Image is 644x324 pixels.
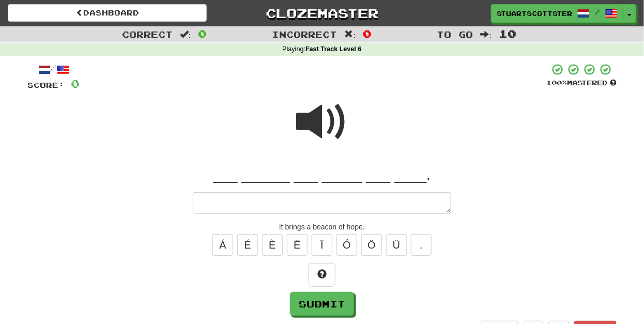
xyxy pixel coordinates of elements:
[336,234,357,256] button: Ó
[290,292,354,316] button: Submit
[361,234,382,256] button: Ö
[71,77,80,90] span: 0
[497,9,572,18] span: stuartscottster
[546,79,617,88] div: Mastered
[499,27,516,40] span: 10
[345,30,356,39] span: :
[222,4,421,22] a: Clozemaster
[122,29,173,39] span: Correct
[27,166,617,184] div: ___ ______ ___ _____ ___ ____.
[237,234,258,256] button: É
[305,45,362,53] strong: Fast Track Level 6
[309,263,335,287] button: Hint!
[287,234,308,256] button: Ë
[595,8,600,16] span: /
[386,234,407,256] button: Ü
[262,234,283,256] button: È
[411,234,432,256] button: .
[27,63,80,76] div: /
[180,30,191,39] span: :
[272,29,338,39] span: Incorrect
[212,234,233,256] button: Á
[363,27,372,40] span: 0
[481,30,492,39] span: :
[546,79,567,87] span: 100 %
[27,81,65,89] span: Score:
[8,4,207,22] a: Dashboard
[27,222,617,232] div: It brings a beacon of hope.
[198,27,207,40] span: 0
[312,234,332,256] button: Ï
[437,29,473,39] span: To go
[491,4,623,23] a: stuartscottster /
